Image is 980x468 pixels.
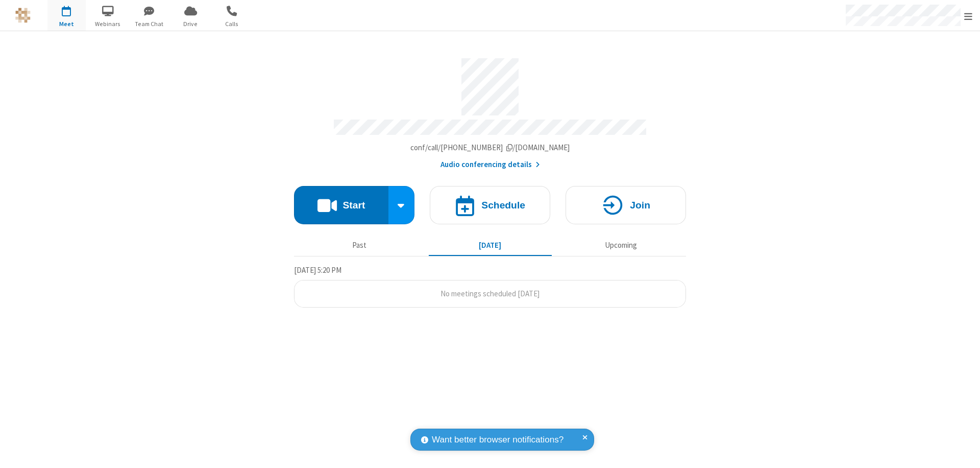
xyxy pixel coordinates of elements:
[15,8,31,23] img: QA Selenium DO NOT DELETE OR CHANGE
[342,200,365,210] h4: Start
[429,236,552,255] button: [DATE]
[566,186,686,224] button: Join
[47,19,86,29] span: Meet
[294,51,686,171] section: Account details
[410,142,570,154] button: Copy my meeting room linkCopy my meeting room link
[559,236,682,255] button: Upcoming
[410,143,570,152] span: Copy my meeting room link
[440,159,540,171] button: Audio conferencing details
[294,186,388,224] button: Start
[432,433,563,447] span: Want better browser notifications?
[171,19,210,29] span: Drive
[481,200,525,210] h4: Schedule
[430,186,550,224] button: Schedule
[294,264,686,308] section: Today's Meetings
[630,200,650,210] h4: Join
[130,19,168,29] span: Team Chat
[298,236,421,255] button: Past
[294,265,341,275] span: [DATE] 5:20 PM
[388,186,415,224] div: Start conference options
[954,441,972,461] iframe: Chat
[89,19,127,29] span: Webinars
[213,19,251,29] span: Calls
[440,289,540,298] span: No meetings scheduled [DATE]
